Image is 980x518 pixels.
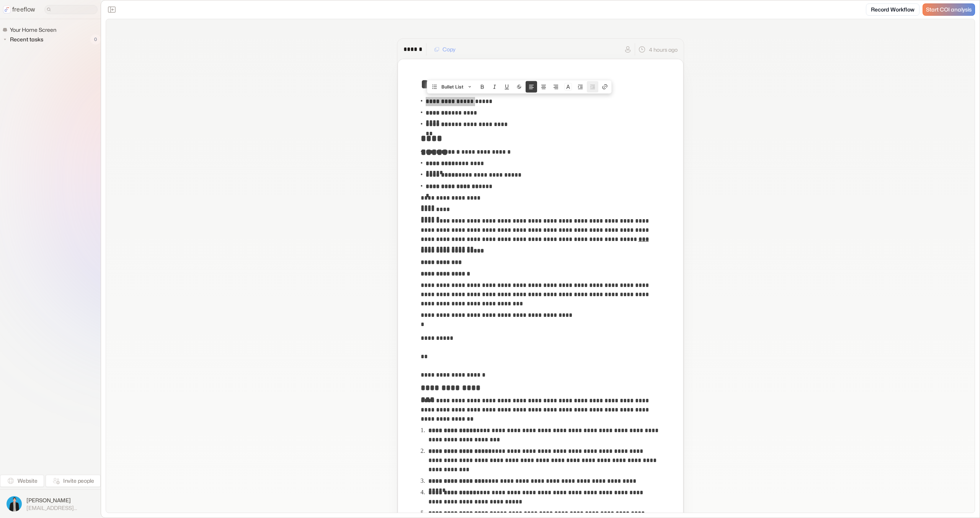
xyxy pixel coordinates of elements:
button: Align text left [526,81,537,93]
button: [PERSON_NAME][EMAIL_ADDRESS][DOMAIN_NAME] [5,494,96,513]
button: Create link [599,81,611,93]
img: profile [7,496,22,511]
span: Your Home Screen [8,26,59,34]
button: Bold [477,81,488,93]
p: 4 hours ago [649,46,678,54]
button: Colors [562,81,574,93]
button: Italic [489,81,500,93]
button: Invite people [46,475,101,487]
button: Close the sidebar [106,3,118,16]
button: Underline [501,81,513,93]
span: [EMAIL_ADDRESS][DOMAIN_NAME] [26,505,94,511]
a: Start COI analysis [923,3,975,16]
a: Your Home Screen [2,25,59,34]
button: Copy [430,43,460,56]
button: Nest block [575,81,586,93]
span: Start COI analysis [926,7,972,13]
span: 0 [90,34,101,44]
p: freeflow [12,5,35,14]
button: Strike [513,81,525,93]
button: Align text center [538,81,549,93]
span: Bullet List [441,81,464,93]
span: [PERSON_NAME] [26,497,94,504]
button: Bullet List [428,81,476,93]
a: Record Workflow [866,3,920,16]
span: Recent tasks [8,36,46,43]
button: Unnest block [587,81,598,93]
button: Recent tasks [2,35,46,44]
a: freeflow [3,5,35,14]
button: Align text right [550,81,562,93]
